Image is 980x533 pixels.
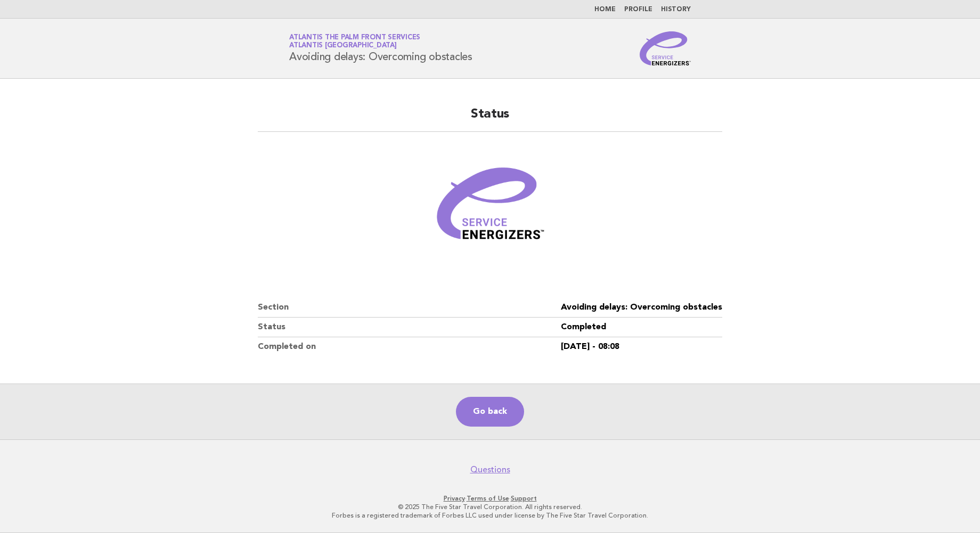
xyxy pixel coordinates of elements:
[426,145,554,272] img: Verified
[470,464,510,475] a: Questions
[258,337,561,356] dt: Completed on
[289,35,472,62] h1: Avoiding delays: Overcoming obstacles
[640,31,691,65] img: Service Energizers
[164,503,816,511] p: © 2025 The Five Star Travel Corporation. All rights reserved.
[164,494,816,503] p: · ·
[444,495,465,502] a: Privacy
[624,6,652,13] a: Profile
[164,511,816,520] p: Forbes is a registered trademark of Forbes LLC used under license by The Five Star Travel Corpora...
[594,6,616,13] a: Home
[661,6,691,13] a: History
[289,34,420,49] a: Atlantis The Palm Front ServicesAtlantis [GEOGRAPHIC_DATA]
[456,397,524,427] a: Go back
[511,495,537,502] a: Support
[561,337,722,356] dd: [DATE] - 08:08
[258,298,561,318] dt: Section
[561,298,722,318] dd: Avoiding delays: Overcoming obstacles
[258,318,561,337] dt: Status
[467,495,509,502] a: Terms of Use
[561,318,722,337] dd: Completed
[258,106,722,132] h2: Status
[289,43,397,49] span: Atlantis [GEOGRAPHIC_DATA]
